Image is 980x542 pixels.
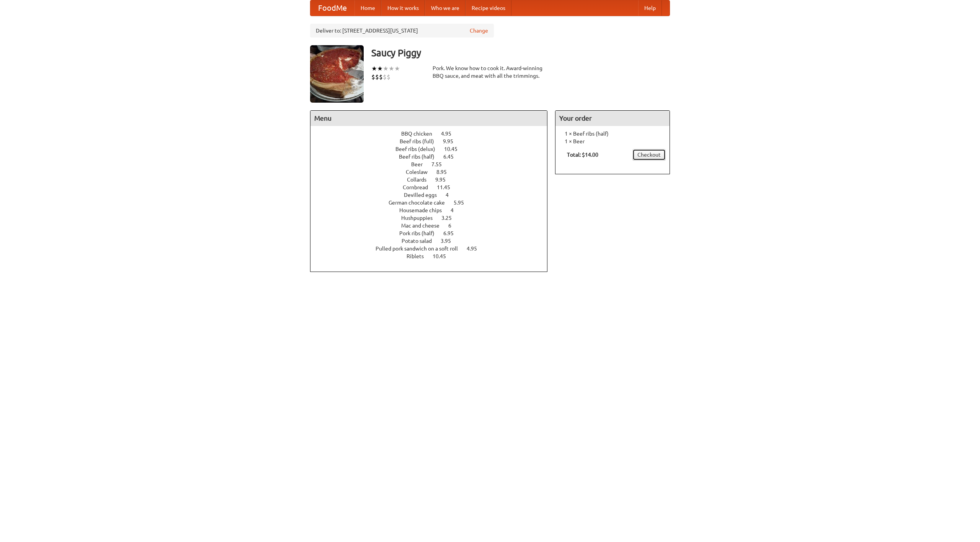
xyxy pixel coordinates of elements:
a: FoodMe [310,0,354,16]
span: 11.45 [437,184,458,190]
span: Beef ribs (full) [400,138,442,144]
a: Pulled pork sandwich on a soft roll 4.95 [376,246,491,252]
a: BBQ chicken 4.95 [401,131,465,137]
span: Coleslaw [406,169,435,175]
span: German chocolate cake [389,200,452,206]
a: Who we are [425,0,465,16]
h4: Your order [555,111,670,126]
span: 7.55 [431,161,449,167]
a: Potato salad 3.95 [402,238,465,244]
span: 3.25 [441,215,459,221]
li: 1 × Beef ribs (half) [559,130,666,138]
div: Pork. We know how to cook it. Award-winning BBQ sauce, and meat with all the trimmings. [433,64,547,80]
span: Devilled eggs [404,192,444,198]
li: 1 × Beer [559,138,666,145]
span: 9.95 [435,177,453,183]
a: Cornbread 11.45 [403,184,464,190]
a: Beef ribs (half) 6.45 [399,154,468,160]
span: 10.45 [444,146,465,152]
li: ★ [377,64,383,73]
a: Recipe videos [465,0,511,16]
li: $ [387,73,390,81]
span: 3.95 [441,238,459,244]
a: Beef ribs (full) 9.95 [400,138,467,144]
li: $ [383,73,387,81]
span: Riblets [407,253,431,259]
span: 8.95 [436,169,454,175]
span: Pulled pork sandwich on a soft roll [376,246,465,252]
a: German chocolate cake 5.95 [389,200,478,206]
a: Home [354,0,381,16]
a: Riblets 10.45 [407,253,460,259]
a: Beer 7.55 [411,161,456,167]
span: Cornbread [403,184,436,190]
li: $ [379,73,383,81]
a: How it works [381,0,425,16]
span: Housemade chips [399,207,449,213]
span: 9.95 [443,138,461,144]
span: Pork ribs (half) [399,230,442,236]
li: $ [375,73,379,81]
h3: Saucy Piggy [371,45,670,61]
span: 4.95 [441,131,459,137]
span: 4 [451,207,461,213]
li: ★ [383,64,389,73]
a: Help [638,0,662,16]
span: Beef ribs (half) [399,154,442,160]
li: ★ [371,64,377,73]
span: BBQ chicken [401,131,440,137]
a: Coleslaw 8.95 [406,169,461,175]
a: Checkout [632,149,666,160]
span: Collards [407,177,434,183]
span: 4 [446,192,456,198]
li: $ [371,73,375,81]
li: ★ [389,64,394,73]
span: Mac and cheese [401,223,447,229]
span: 6.45 [443,154,461,160]
a: Housemade chips 4 [399,207,468,213]
span: 6.95 [443,230,461,236]
img: angular.jpg [310,45,364,103]
a: Collards 9.95 [407,177,460,183]
span: 6 [448,223,459,229]
a: Devilled eggs 4 [404,192,463,198]
a: Change [470,27,488,34]
li: ★ [394,64,400,73]
span: Potato salad [402,238,439,244]
a: Beef ribs (delux) 10.45 [395,146,472,152]
span: 10.45 [433,253,454,259]
span: 5.95 [454,200,472,206]
div: Deliver to: [STREET_ADDRESS][US_STATE] [310,24,494,38]
span: Beer [411,161,430,167]
b: Total: $14.00 [567,152,598,158]
a: Pork ribs (half) 6.95 [399,230,468,236]
a: Mac and cheese 6 [401,223,465,229]
h4: Menu [310,111,547,126]
span: Hushpuppies [401,215,440,221]
a: Hushpuppies 3.25 [401,215,466,221]
span: Beef ribs (delux) [395,146,443,152]
span: 4.95 [467,246,485,252]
